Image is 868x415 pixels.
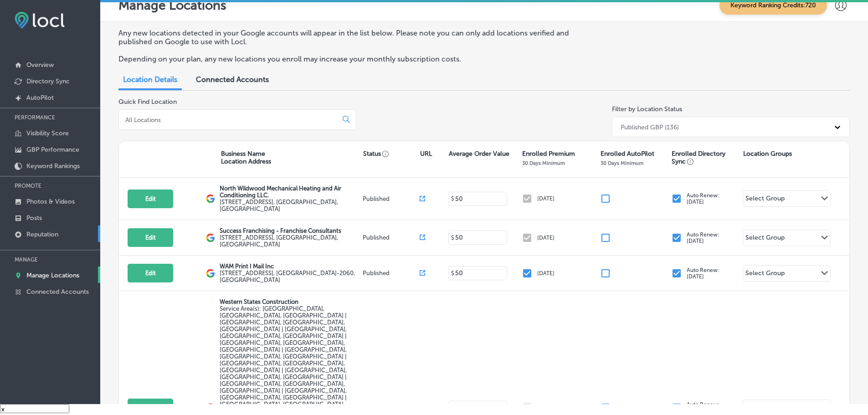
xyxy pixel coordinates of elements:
[220,270,360,283] label: [STREET_ADDRESS] , [GEOGRAPHIC_DATA]-2060, [GEOGRAPHIC_DATA]
[522,160,565,166] p: 30 Days Minimum
[221,150,271,165] p: Business Name Location Address
[420,150,432,158] p: URL
[743,150,792,158] p: Location Groups
[451,195,454,202] p: $
[745,195,785,205] div: Select Group
[206,269,215,278] img: logo
[537,195,555,202] p: [DATE]
[363,234,420,241] p: Published
[206,403,215,412] img: logo
[118,55,594,63] p: Depending on your plan, any new locations you enroll may increase your monthly subscription costs.
[206,233,215,242] img: logo
[128,228,173,247] button: Edit
[220,263,360,270] p: WAM Print I Mail Inc
[687,267,719,280] p: Auto Renew: [DATE]
[196,75,269,84] span: Connected Accounts
[687,192,719,205] p: Auto Renew: [DATE]
[601,150,654,158] p: Enrolled AutoPilot
[26,77,70,85] p: Directory Sync
[363,150,420,158] p: Status
[26,146,79,154] p: GBP Performance
[537,235,555,241] p: [DATE]
[451,270,454,277] p: $
[206,194,215,203] img: logo
[220,234,360,248] label: [STREET_ADDRESS] , [GEOGRAPHIC_DATA], [GEOGRAPHIC_DATA]
[128,264,173,282] button: Edit
[745,234,785,244] div: Select Group
[124,116,335,124] input: All Locations
[220,298,360,305] p: Western States Construction
[745,269,785,280] div: Select Group
[220,185,360,199] p: North Wildwood Mechanical Heating and Air Conditioning LLC.
[26,94,54,102] p: AutoPilot
[621,123,679,131] div: Published GBP (136)
[128,190,173,208] button: Edit
[26,231,58,238] p: Reputation
[118,98,177,106] label: Quick Find Location
[118,29,594,46] p: Any new locations detected in your Google accounts will appear in the list below. Please note you...
[26,129,69,137] p: Visibility Score
[687,401,719,414] p: Auto Renew: [DATE]
[363,270,420,277] p: Published
[612,105,682,113] label: Filter by Location Status
[123,75,177,84] span: Location Details
[537,270,555,277] p: [DATE]
[26,272,79,279] p: Manage Locations
[26,214,42,222] p: Posts
[220,199,360,212] label: [STREET_ADDRESS] , [GEOGRAPHIC_DATA], [GEOGRAPHIC_DATA]
[672,150,738,165] p: Enrolled Directory Sync
[601,160,643,166] p: 30 Days Minimum
[220,227,360,234] p: Success Franchising - Franchise Consultants
[451,235,454,241] p: $
[15,12,65,29] img: fda3e92497d09a02dc62c9cd864e3231.png
[745,404,785,414] div: Select Group
[687,231,719,244] p: Auto Renew: [DATE]
[26,61,54,69] p: Overview
[522,150,575,158] p: Enrolled Premium
[26,198,75,205] p: Photos & Videos
[363,195,420,202] p: Published
[449,150,509,158] p: Average Order Value
[26,162,80,170] p: Keyword Rankings
[26,288,89,296] p: Connected Accounts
